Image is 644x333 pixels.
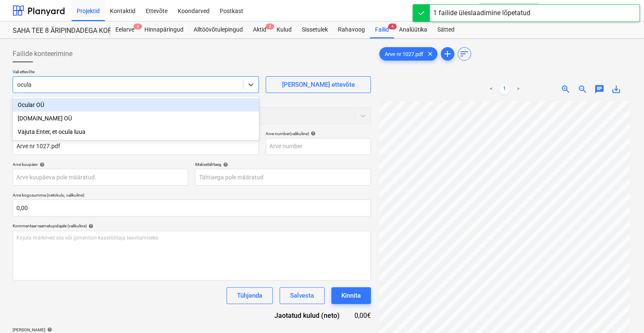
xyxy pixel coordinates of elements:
div: 1 failide üleslaadimine lõpetatud [433,8,530,18]
span: help [309,131,316,136]
div: Kommentaar raamatupidajale (valikuline) [13,223,371,229]
div: Salvesta [290,290,314,301]
input: Arve number [266,138,371,155]
span: zoom_out [577,84,588,94]
div: [PERSON_NAME] ettevõte [282,79,354,90]
p: Vali ettevõte [13,69,259,76]
div: 0,00€ [353,311,371,320]
span: save_alt [611,84,621,94]
div: Tühjenda [237,290,262,301]
div: Ocular OÜ [13,98,259,112]
span: clear [425,49,435,59]
button: Kinnita [331,287,371,304]
a: Rahavoog [333,21,370,38]
div: Arve nr 1027.pdf [379,47,437,61]
span: zoom_in [561,84,571,94]
a: Eelarve6 [110,21,139,38]
a: Next page [513,84,523,94]
button: [PERSON_NAME] ettevõte [266,76,371,93]
a: Sätted [432,21,460,38]
div: Failid [370,21,394,38]
a: Failid4 [370,21,394,38]
input: Arve kogusumma (netokulu, valikuline) [13,200,371,216]
a: Previous page [486,84,496,94]
span: 4 [388,24,397,29]
div: Aktid [248,21,271,38]
button: Salvesta [279,287,325,304]
a: Page 1 is your current page [499,84,509,94]
span: Arve nr 1027.pdf [380,51,428,57]
div: SAHA TEE 8 ÄRIPINDADEGA KORTERMAJA [13,27,100,35]
input: Tähtaega pole määratud [195,169,370,186]
span: 6 [133,24,142,29]
span: add [442,49,452,59]
div: Vajuta Enter, et ocula luua [13,125,259,139]
div: Arve number (valikuline) [266,131,371,136]
span: help [45,327,52,332]
span: help [38,162,45,167]
div: [DOMAIN_NAME] OÜ [13,112,259,125]
div: Jaotatud kulud (neto) [261,311,353,320]
iframe: Chat Widget [602,293,644,333]
div: [PERSON_NAME] [13,327,259,333]
a: Sissetulek [297,21,333,38]
span: 2 [266,24,274,29]
a: Hinnapäringud [139,21,189,38]
input: Arve kuupäeva pole määratud. [13,169,188,186]
a: Aktid2 [248,21,271,38]
div: Eelarve [110,21,139,38]
input: Dokumendi nimi [13,138,259,155]
a: Kulud [271,21,297,38]
span: Failide konteerimine [13,49,72,59]
div: Maksetähtaeg [195,162,370,167]
div: Ocular.ee OÜ [13,112,259,125]
a: Alltöövõtulepingud [189,21,248,38]
span: help [221,162,228,167]
a: Analüütika [394,21,432,38]
span: sort [459,49,469,59]
div: Arve kuupäev [13,162,188,167]
span: chat [594,84,604,94]
span: help [87,224,93,229]
div: Kinnita [341,290,361,301]
button: Tühjenda [226,287,273,304]
p: Arve kogusumma (netokulu, valikuline) [13,192,371,200]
